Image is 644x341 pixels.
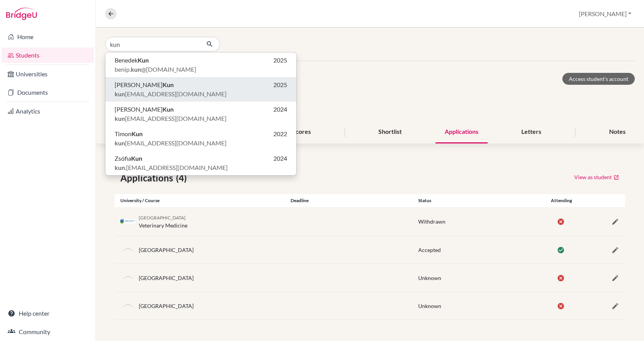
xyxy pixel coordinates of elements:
[115,154,142,163] span: Zsófia
[418,218,445,225] span: Withdrawn
[540,197,583,204] div: Attending
[435,121,488,143] div: Applications
[115,139,125,147] b: kun
[139,274,194,282] div: [GEOGRAPHIC_DATA]
[105,77,296,102] button: [PERSON_NAME]Kun2025kun[EMAIL_ADDRESS][DOMAIN_NAME]
[139,246,194,254] div: [GEOGRAPHIC_DATA]
[115,129,143,138] span: Timon
[2,66,94,82] a: Universities
[115,89,227,99] span: [EMAIL_ADDRESS][DOMAIN_NAME]
[138,56,149,64] b: Kun
[2,29,94,44] a: Home
[115,80,174,89] span: [PERSON_NAME]
[105,37,200,51] input: Find student by name...
[115,114,227,123] span: [EMAIL_ADDRESS][DOMAIN_NAME]
[273,105,287,114] span: 2024
[600,121,635,143] div: Notes
[105,53,296,77] button: BenedekKun2025benip.kun@[DOMAIN_NAME]
[139,215,186,221] span: [GEOGRAPHIC_DATA]
[512,121,550,143] div: Letters
[2,306,94,321] a: Help center
[115,115,125,122] b: kun
[120,270,136,285] img: default-university-logo-42dd438d0b49c2174d4c41c49dcd67eec2da6d16b3a2f6d5de70cc347232e317.png
[120,171,176,185] span: Applications
[176,171,190,185] span: (4)
[105,102,296,126] button: [PERSON_NAME]Kun2024kun[EMAIL_ADDRESS][DOMAIN_NAME]
[273,154,287,163] span: 2024
[2,104,94,119] a: Analytics
[120,242,136,257] img: default-university-logo-42dd438d0b49c2174d4c41c49dcd67eec2da6d16b3a2f6d5de70cc347232e317.png
[115,197,285,204] div: University / Course
[2,324,94,339] a: Community
[574,171,619,183] a: View as student
[273,80,287,89] span: 2025
[120,219,136,224] img: ie_ucd_11chb4vc.jpeg
[131,66,141,73] b: kun
[6,8,37,20] img: Bridge-U
[115,90,125,97] b: kun
[285,197,412,204] div: Deadline
[115,163,228,172] span: .[EMAIL_ADDRESS][DOMAIN_NAME]
[412,197,540,204] div: Status
[115,105,174,114] span: [PERSON_NAME]
[163,81,174,88] b: Kun
[575,7,635,21] button: [PERSON_NAME]
[369,121,411,143] div: Shortlist
[273,56,287,65] span: 2025
[105,126,296,151] button: TimonKun2022kun[EMAIL_ADDRESS][DOMAIN_NAME]
[139,213,187,229] div: Veterinary Medicine
[131,155,142,162] b: Kun
[562,73,635,85] a: Access student's account
[418,275,441,281] span: Unknown
[273,129,287,138] span: 2022
[163,105,174,113] b: Kun
[115,65,196,74] span: benip. @[DOMAIN_NAME]
[2,48,94,63] a: Students
[418,247,441,253] span: Accepted
[115,164,125,171] b: kun
[131,130,143,137] b: Kun
[2,85,94,100] a: Documents
[105,151,296,175] button: ZsófiaKun2024kun.[EMAIL_ADDRESS][DOMAIN_NAME]
[115,138,227,148] span: [EMAIL_ADDRESS][DOMAIN_NAME]
[418,303,441,309] span: Unknown
[139,302,194,310] div: [GEOGRAPHIC_DATA]
[115,56,149,65] span: Benedek
[120,298,136,313] img: default-university-logo-42dd438d0b49c2174d4c41c49dcd67eec2da6d16b3a2f6d5de70cc347232e317.png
